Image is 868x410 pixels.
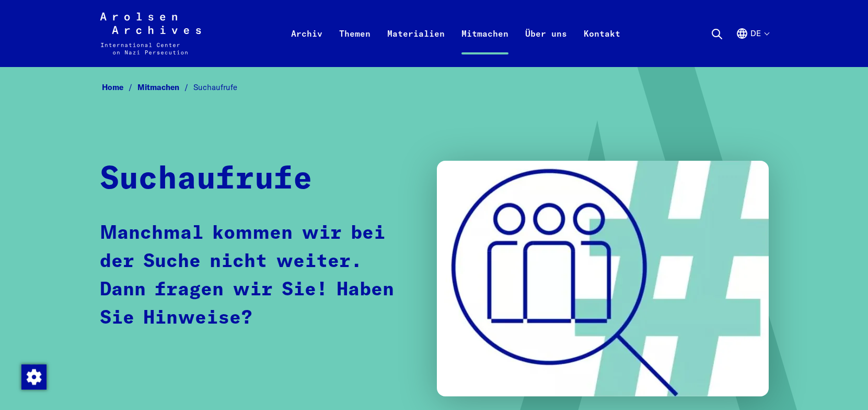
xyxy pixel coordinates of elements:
[100,161,313,198] h1: Suchaufrufe
[331,25,379,67] a: Themen
[575,25,629,67] a: Kontakt
[137,82,193,92] a: Mitmachen
[21,364,46,389] div: Zustimmung ändern
[736,27,769,65] button: Deutsch, Sprachauswahl
[21,364,47,390] img: Zustimmung ändern
[283,13,629,54] nav: Primär
[379,25,453,67] a: Materialien
[102,82,137,92] a: Home
[100,219,416,333] p: Manchmal kommen wir bei der Suche nicht weiter. Dann fragen wir Sie! Haben Sie Hinweise?
[100,80,769,96] nav: Breadcrumb
[517,25,575,67] a: Über uns
[193,82,237,92] span: Suchaufrufe
[283,25,331,67] a: Archiv
[453,25,517,67] a: Mitmachen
